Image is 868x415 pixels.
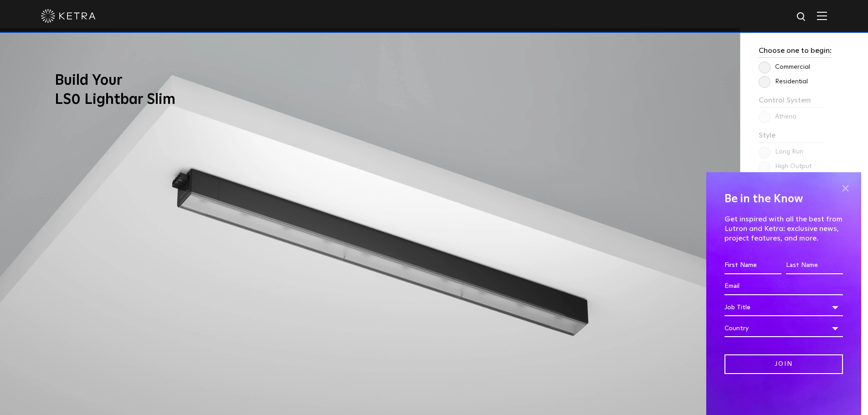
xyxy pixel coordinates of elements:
img: ketra-logo-2019-white [41,9,96,23]
img: Hamburger%20Nav.svg [817,11,827,20]
label: Commercial [759,63,810,71]
div: Country [724,320,843,337]
div: Job Title [724,299,843,316]
h3: Choose one to begin: [759,46,832,58]
input: Email [724,278,843,295]
h4: Be in the Know [724,190,843,208]
img: search icon [796,11,807,23]
input: First Name [724,257,781,274]
p: Get inspired with all the best from Lutron and Ketra: exclusive news, project features, and more. [724,215,843,243]
input: Last Name [786,257,843,274]
input: Join [724,354,843,374]
label: Residential [759,78,808,86]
